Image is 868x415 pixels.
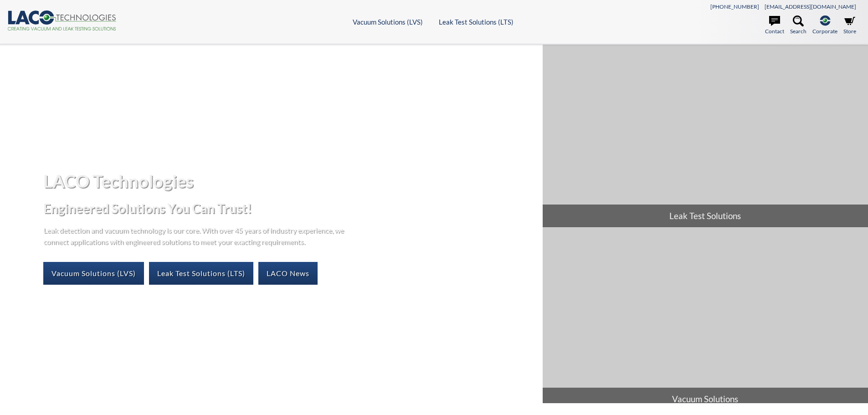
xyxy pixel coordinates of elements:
[543,228,868,410] a: Vacuum Solutions
[812,27,837,36] span: Corporate
[43,200,535,217] h2: Engineered Solutions You Can Trust!
[765,15,784,36] a: Contact
[353,18,423,26] a: Vacuum Solutions (LVS)
[790,15,806,36] a: Search
[543,45,868,227] a: Leak Test Solutions
[43,224,349,247] p: Leak detection and vacuum technology is our core. With over 45 years of industry experience, we c...
[439,18,514,26] a: Leak Test Solutions (LTS)
[43,170,535,192] h1: LACO Technologies
[149,262,253,285] a: Leak Test Solutions (LTS)
[543,205,868,227] span: Leak Test Solutions
[543,388,868,410] span: Vacuum Solutions
[258,262,318,285] a: LACO News
[843,15,856,36] a: Store
[710,3,759,10] a: [PHONE_NUMBER]
[43,262,144,285] a: Vacuum Solutions (LVS)
[765,3,856,10] a: [EMAIL_ADDRESS][DOMAIN_NAME]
